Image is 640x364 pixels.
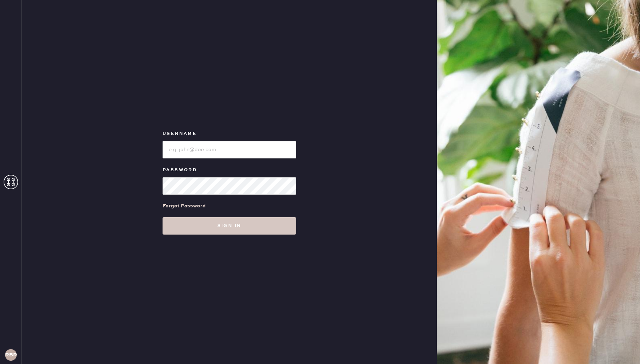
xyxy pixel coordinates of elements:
button: Sign in [163,217,296,235]
label: Username [163,129,296,138]
h3: RBRA [5,352,17,357]
input: e.g. john@doe.com [163,141,296,158]
div: Forgot Password [163,202,206,210]
label: Password [163,166,296,174]
a: Forgot Password [163,195,206,217]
